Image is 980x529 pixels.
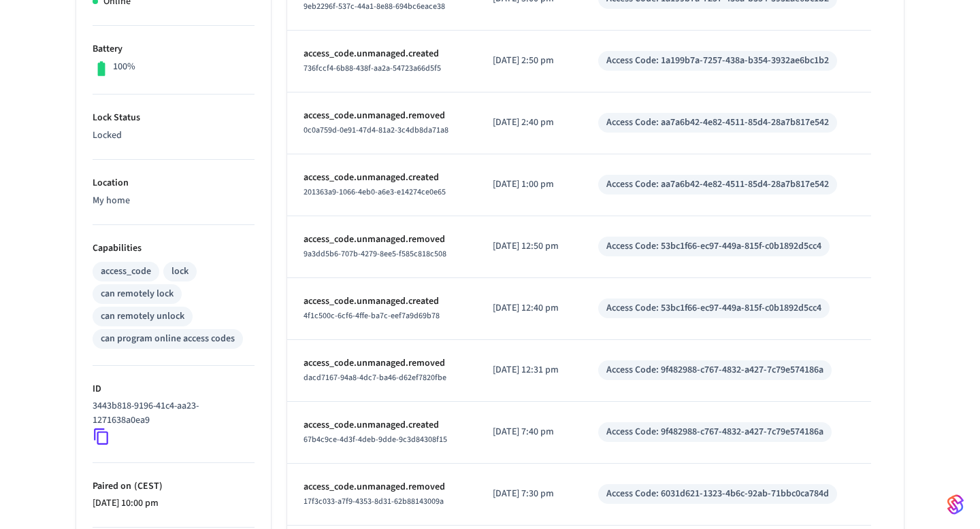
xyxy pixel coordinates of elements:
[304,171,460,185] p: access_code.unmanaged.created
[606,301,821,315] div: Access Code: 53bc1f66-ec97-449a-815f-c0b1892d5cc4
[93,42,255,56] p: Battery
[606,239,821,254] div: Access Code: 53bc1f66-ec97-449a-815f-c0b1892d5cc4
[304,248,446,260] span: 9a3dd5b6-707b-4279-8ee5-f585c818c508
[606,487,829,501] div: Access Code: 6031d621-1323-4b6c-92ab-71bbc0ca784d
[304,480,460,494] p: access_code.unmanaged.removed
[304,63,441,74] span: 736fccf4-6b88-438f-aa2a-54723a66d5f5
[493,177,566,192] p: [DATE] 1:00 pm
[606,363,823,377] div: Access Code: 9f482988-c767-4832-a427-7c79e574186a
[304,310,440,322] span: 4f1c500c-6cf6-4ffe-ba7c-eef7a9d69b78
[93,382,255,396] p: ID
[493,425,566,439] p: [DATE] 7:40 pm
[93,129,255,143] p: Locked
[493,363,566,377] p: [DATE] 12:31 pm
[93,176,255,190] p: Location
[93,479,255,494] p: Paired on
[493,301,566,315] p: [DATE] 12:40 pm
[606,116,829,130] div: Access Code: aa7a6b42-4e82-4511-85d4-28a7b817e542
[947,494,964,515] img: SeamLogoGradient.69752ec5.svg
[493,239,566,254] p: [DATE] 12:50 pm
[101,287,174,301] div: can remotely lock
[304,294,460,309] p: access_code.unmanaged.created
[304,109,460,123] p: access_code.unmanaged.removed
[606,54,829,68] div: Access Code: 1a199b7a-7257-438a-b354-3932ae6bc1b2
[304,186,446,198] span: 201363a9-1066-4eb0-a6e3-e14274ce0e65
[113,60,135,74] p: 100%
[493,487,566,501] p: [DATE] 7:30 pm
[304,418,460,432] p: access_code.unmanaged.created
[493,54,566,68] p: [DATE] 2:50 pm
[93,111,255,125] p: Lock Status
[606,425,823,439] div: Access Code: 9f482988-c767-4832-a427-7c79e574186a
[93,496,255,511] p: [DATE] 10:00 pm
[101,309,184,324] div: can remotely unlock
[93,399,249,428] p: 3443b818-9196-41c4-aa23-1271638a0ea9
[131,479,163,493] span: ( CEST )
[304,434,447,445] span: 67b4c9ce-4d3f-4deb-9dde-9c3d84308f15
[493,116,566,130] p: [DATE] 2:40 pm
[304,372,446,383] span: dacd7167-94a8-4dc7-ba46-d62ef7820fbe
[304,47,460,61] p: access_code.unmanaged.created
[304,124,448,136] span: 0c0a759d-0e91-47d4-81a2-3c4db8da71a8
[93,241,255,256] p: Capabilities
[93,194,255,208] p: My home
[171,264,189,279] div: lock
[101,332,235,346] div: can program online access codes
[304,233,460,247] p: access_code.unmanaged.removed
[304,496,444,507] span: 17f3c033-a7f9-4353-8d31-62b88143009a
[101,264,151,279] div: access_code
[304,356,460,371] p: access_code.unmanaged.removed
[304,1,445,12] span: 9eb2296f-537c-44a1-8e88-694bc6eace38
[606,177,829,192] div: Access Code: aa7a6b42-4e82-4511-85d4-28a7b817e542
